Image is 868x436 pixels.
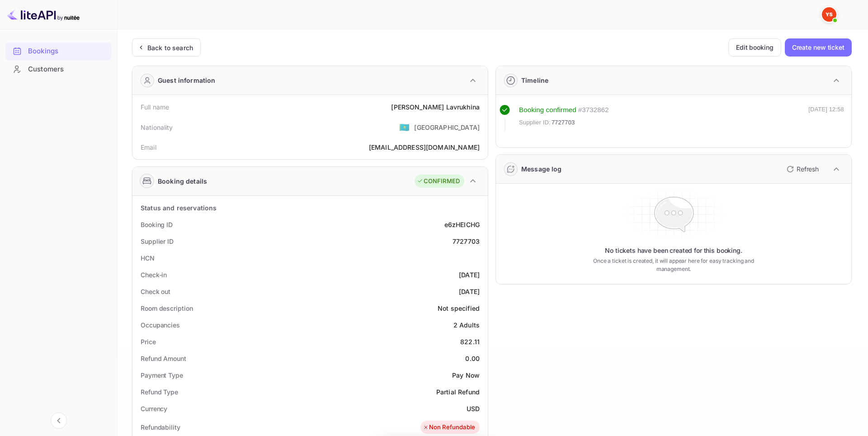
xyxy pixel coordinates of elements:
div: 0.00 [465,354,480,363]
div: e6zHEICHG [444,220,480,229]
div: [DATE] [459,287,480,296]
div: Partial Refund [436,387,480,397]
div: CONFIRMED [417,177,460,186]
div: Booking details [158,176,207,186]
div: 7727703 [453,237,480,246]
div: [PERSON_NAME] Lavrukhina [391,102,480,112]
a: Bookings [5,43,112,59]
p: No tickets have been created for this booking. [605,246,742,255]
a: Customers [5,61,112,77]
div: # 3732862 [578,105,609,115]
div: Booking confirmed [519,105,576,115]
div: Non Refundable [423,423,475,432]
button: Collapse navigation [51,412,67,429]
div: Room description [141,303,193,313]
span: 7727703 [552,118,575,127]
div: Bookings [28,46,107,57]
div: Pay Now [452,370,480,380]
div: Refundability [141,422,180,432]
div: [DATE] 12:58 [808,105,844,131]
div: Price [141,337,156,346]
div: Occupancies [141,320,180,330]
div: [GEOGRAPHIC_DATA] [414,123,480,132]
img: Yandex Support [822,7,836,22]
div: Refund Type [141,387,178,397]
p: Refresh [797,164,819,174]
div: Currency [141,404,167,413]
div: Not specified [438,303,480,313]
div: [DATE] [459,270,480,280]
div: HCN [141,253,155,263]
div: 822.11 [460,337,480,346]
div: Guest information [158,76,216,85]
span: United States [399,119,410,135]
div: Nationality [141,123,173,132]
img: LiteAPI logo [7,7,80,22]
div: [EMAIL_ADDRESS][DOMAIN_NAME] [369,142,480,152]
div: Check out [141,287,170,296]
div: Bookings [5,43,112,60]
button: Refresh [781,162,822,176]
div: Back to search [147,43,193,52]
div: Status and reservations [141,203,217,213]
span: Supplier ID: [519,118,551,127]
div: Customers [28,64,107,75]
div: 2 Adults [453,320,480,330]
div: Refund Amount [141,354,186,363]
button: Create new ticket [785,38,852,57]
div: Booking ID [141,220,173,229]
p: Once a ticket is created, it will appear here for easy tracking and management. [578,257,769,273]
div: Message log [521,164,562,174]
div: Check-in [141,270,167,280]
div: Full name [141,102,169,112]
div: Email [141,142,156,152]
div: Supplier ID [141,237,174,246]
div: Payment Type [141,370,183,380]
button: Edit booking [728,38,781,57]
div: USD [467,404,480,413]
div: Timeline [521,76,548,85]
div: Customers [5,61,112,78]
